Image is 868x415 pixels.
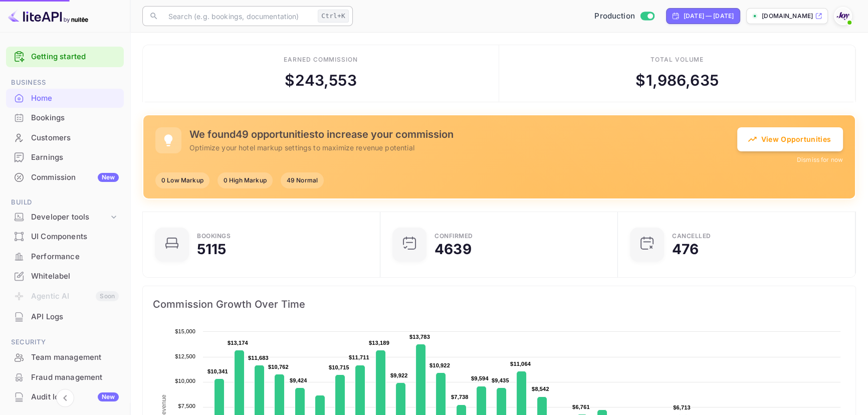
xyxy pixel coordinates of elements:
span: Commission Growth Over Time [153,296,845,312]
div: 5115 [197,242,227,256]
a: Team management [6,348,124,366]
a: Audit logsNew [6,387,124,406]
text: $9,435 [492,377,509,383]
text: $13,174 [228,340,249,346]
div: Performance [6,247,124,267]
a: Bookings [6,108,124,127]
a: UI Components [6,227,124,246]
span: Production [594,11,635,22]
text: $6,713 [673,404,691,410]
span: Build [6,197,124,208]
a: Home [6,89,124,107]
div: Total volume [650,55,704,64]
p: [DOMAIN_NAME] [762,12,813,21]
a: API Logs [6,307,124,326]
text: $10,341 [207,368,228,374]
span: 0 Low Markup [155,176,209,185]
span: Business [6,77,124,88]
span: 0 High Markup [218,176,273,185]
div: Whitelabel [31,271,119,282]
text: $10,000 [175,378,195,384]
text: $9,922 [390,372,408,378]
a: Performance [6,247,124,266]
button: View Opportunities [737,127,843,151]
div: Commission [31,172,119,183]
button: Collapse navigation [56,389,74,407]
a: Fraud management [6,368,124,386]
div: Earned commission [284,55,358,64]
text: $8,542 [532,386,549,392]
a: Customers [6,128,124,147]
div: Home [6,89,124,108]
div: Fraud management [31,372,119,383]
text: $13,189 [369,340,389,346]
div: Earnings [31,152,119,163]
div: CANCELLED [672,233,711,239]
text: $9,424 [290,377,307,383]
div: New [98,173,119,182]
a: CommissionNew [6,168,124,186]
span: 49 Normal [281,176,324,185]
div: Developer tools [31,212,109,223]
div: Bookings [31,112,119,124]
div: Customers [6,128,124,148]
text: $12,500 [175,353,195,359]
div: Bookings [197,233,231,239]
div: API Logs [6,307,124,327]
div: Audit logsNew [6,387,124,407]
div: Performance [31,251,119,263]
div: 4639 [435,242,472,256]
text: $10,715 [329,364,349,370]
text: $11,064 [510,361,531,367]
text: $7,738 [451,394,469,400]
div: 476 [672,242,699,256]
div: $ 1,986,635 [635,69,719,92]
text: $10,922 [429,362,450,368]
text: $10,762 [268,364,289,370]
div: Team management [6,348,124,367]
div: Customers [31,132,119,144]
div: UI Components [31,231,119,243]
div: UI Components [6,227,124,247]
span: Security [6,337,124,348]
p: Optimize your hotel markup settings to maximize revenue potential [189,142,737,153]
text: $13,783 [409,334,430,340]
div: Confirmed [435,233,473,239]
div: Bookings [6,108,124,128]
text: $9,594 [471,375,489,381]
text: $11,711 [349,354,369,360]
text: $6,761 [572,404,590,410]
input: Search (e.g. bookings, documentation) [162,6,314,26]
a: Getting started [31,51,119,63]
div: $ 243,553 [285,69,356,92]
div: Home [31,93,119,104]
div: API Logs [31,311,119,323]
img: With Joy [835,8,851,24]
div: Audit logs [31,391,119,403]
button: Dismiss for now [797,155,843,164]
div: Whitelabel [6,267,124,286]
div: [DATE] — [DATE] [684,12,734,21]
div: Developer tools [6,209,124,226]
h5: We found 49 opportunities to increase your commission [189,128,737,140]
a: Earnings [6,148,124,166]
div: CommissionNew [6,168,124,187]
text: $15,000 [175,328,195,334]
text: $7,500 [178,403,195,409]
div: Team management [31,352,119,363]
a: Whitelabel [6,267,124,285]
div: New [98,392,119,401]
div: Getting started [6,47,124,67]
div: Ctrl+K [318,10,349,23]
div: Fraud management [6,368,124,387]
div: Switch to Sandbox mode [590,11,658,22]
text: $11,683 [248,355,269,361]
div: Earnings [6,148,124,167]
img: LiteAPI logo [8,8,88,24]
